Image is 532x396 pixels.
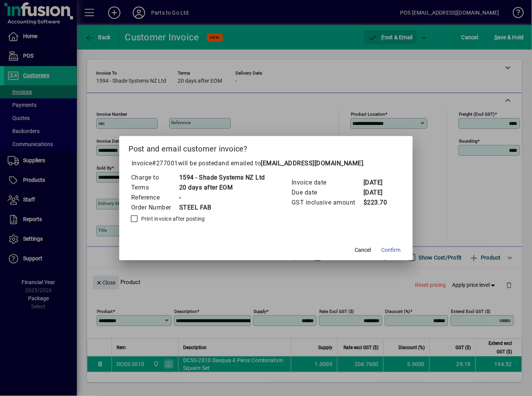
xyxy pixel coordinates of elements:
td: Charge to [131,173,179,183]
td: 20 days after EOM [179,183,265,193]
td: - [179,193,265,203]
label: Print invoice after posting [140,215,205,223]
span: #277001 [152,160,178,167]
td: $223.70 [363,198,394,208]
td: Order Number [131,203,179,213]
td: Reference [131,193,179,203]
td: Invoice date [291,178,363,188]
span: and emailed to [218,160,364,167]
span: Confirm [381,246,400,254]
td: STEEL FAB [179,203,265,213]
td: [DATE] [363,178,394,188]
td: Due date [291,188,363,198]
span: Cancel [355,246,371,254]
td: Terms [131,183,179,193]
td: 1594 - Shade Systems NZ Ltd [179,173,265,183]
td: [DATE] [363,188,394,198]
button: Confirm [378,243,404,257]
button: Cancel [350,243,375,257]
b: [EMAIL_ADDRESS][DOMAIN_NAME] [261,160,364,167]
h2: Post and email customer invoice? [119,136,413,158]
p: Invoice will be posted . [128,159,404,168]
td: GST inclusive amount [291,198,363,208]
